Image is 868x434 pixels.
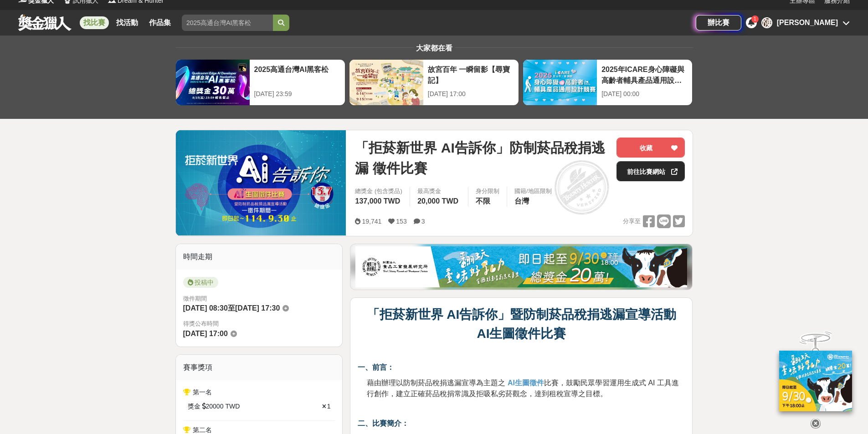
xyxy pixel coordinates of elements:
div: [DATE] 17:00 [428,89,514,99]
span: 不限 [476,197,490,205]
span: 20,000 TWD [417,197,458,205]
img: ff197300-f8ee-455f-a0ae-06a3645bc375.jpg [779,351,852,411]
span: [DATE] 17:00 [183,330,228,337]
span: 第一名 [193,388,212,396]
span: 19,741 [362,218,381,225]
img: Cover Image [176,130,346,235]
strong: 二、比賽簡介： [358,419,409,427]
img: b0ef2173-5a9d-47ad-b0e3-de335e335c0a.jpg [355,246,687,287]
a: 2025年ICARE身心障礙與高齡者輔具產品通用設計競賽[DATE] 00:00 [523,59,693,106]
span: 比賽，鼓勵民眾學習運用生成式 AI 工具進行創作，建立正確菸品稅捐常識及拒吸私劣菸觀念，達到租稅宣導之目標。 [367,379,678,398]
a: 找比賽 [80,16,109,29]
span: 1 [327,403,331,410]
button: 收藏 [616,138,685,158]
strong: AI生圖徵件 [508,379,544,387]
span: 第二名 [193,426,212,434]
span: 徵件期間 [183,295,207,302]
strong: 「拒菸新世界 AI告訴你」暨防制菸品稅捐逃漏宣導活動 [367,307,677,322]
strong: AI生圖徵件比賽 [477,327,566,341]
div: [DATE] 00:00 [601,89,688,99]
span: [DATE] 08:30 [183,304,228,312]
div: [DATE] 23:59 [254,89,340,99]
div: 故宮百年 一瞬留影【尋寶記】 [428,64,514,85]
span: 153 [396,218,406,225]
span: 「拒菸新世界 AI告訴你」防制菸品稅捐逃漏 徵件比賽 [355,138,609,179]
span: 20000 [206,402,224,411]
span: [DATE] 17:30 [235,304,280,312]
a: 故宮百年 一瞬留影【尋寶記】[DATE] 17:00 [349,59,519,106]
span: TWD [225,402,240,411]
span: 藉由辦理以防制菸品稅捐逃漏宣導為主題之 [367,379,505,387]
span: 最高獎金 [417,187,461,196]
span: 得獎公布時間 [183,319,335,328]
div: 身分限制 [476,187,499,196]
div: 陳 [761,17,772,28]
div: 賽事獎項 [176,355,343,380]
span: 分享至 [623,214,641,228]
div: 國籍/地區限制 [514,187,552,196]
span: 1 [754,16,756,21]
input: 2025高通台灣AI黑客松 [182,15,273,31]
div: 2025高通台灣AI黑客松 [254,64,340,85]
a: 辦比賽 [696,15,741,31]
span: 投稿中 [183,277,218,288]
span: 獎金 [188,402,200,411]
span: 3 [421,218,425,225]
div: 2025年ICARE身心障礙與高齡者輔具產品通用設計競賽 [601,64,688,85]
a: 作品集 [145,16,175,29]
span: 至 [228,304,235,312]
span: 總獎金 (包含獎品) [355,187,402,196]
a: 找活動 [113,16,142,29]
div: [PERSON_NAME] [777,17,838,28]
span: 137,000 TWD [355,197,400,205]
div: 時間走期 [176,244,343,270]
span: 大家都在看 [414,44,455,52]
a: 2025高通台灣AI黑客松[DATE] 23:59 [175,59,345,106]
span: 台灣 [514,197,529,205]
a: 前往比賽網站 [616,161,685,181]
strong: 一、前言： [358,363,394,371]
